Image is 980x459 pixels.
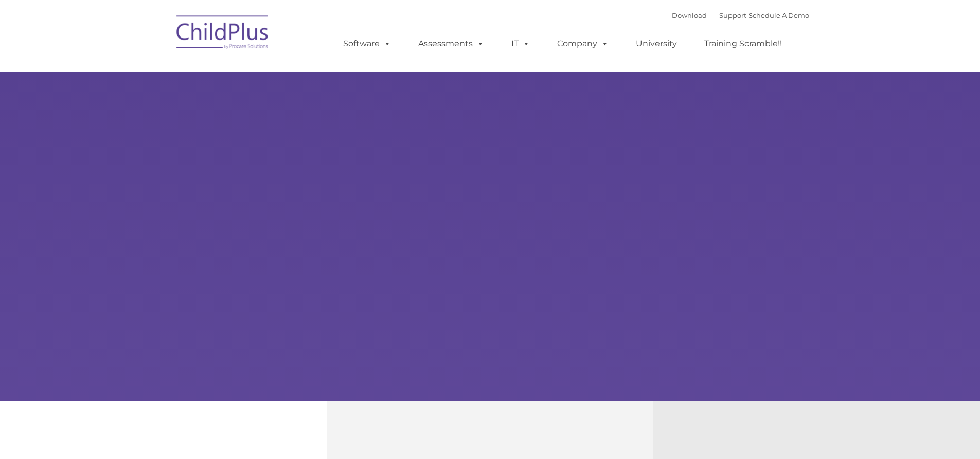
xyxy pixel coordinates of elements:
a: Software [333,33,401,54]
a: Download [672,11,707,20]
a: Training Scramble!! [694,33,792,54]
a: Company [547,33,619,54]
a: Assessments [408,33,494,54]
img: ChildPlus by Procare Solutions [171,8,274,60]
a: University [626,33,687,54]
font: | [672,11,809,20]
a: Support [719,11,746,20]
a: Schedule A Demo [749,11,809,20]
a: IT [501,33,540,54]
